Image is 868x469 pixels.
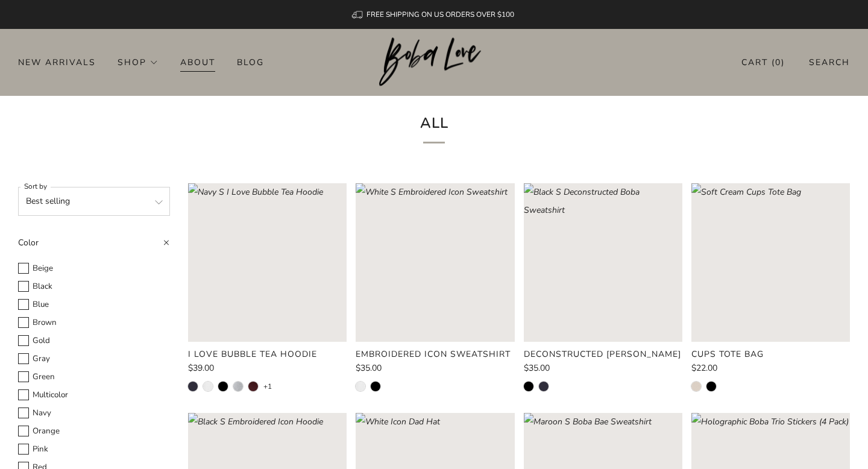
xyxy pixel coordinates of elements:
[18,370,170,384] label: Green
[691,183,850,342] a: Soft Cream Cups Tote Bag Loading image: Soft Cream Cups Tote Bag
[118,52,159,72] a: Shop
[18,280,170,294] label: Black
[379,37,489,87] img: Boba Love
[356,183,514,342] a: White S Embroidered Icon Sweatshirt Loading image: White S Embroidered Icon Sweatshirt
[356,364,514,373] a: $35.00
[18,237,39,248] span: Color
[524,183,682,342] a: Black S Deconstructed Boba Sweatshirt Loading image: Black S Deconstructed Boba Sweatshirt
[18,334,170,348] label: Gold
[356,362,382,374] span: $35.00
[18,262,170,275] label: Beige
[356,348,511,360] product-card-title: Embroidered Icon Sweatshirt
[18,298,170,312] label: Blue
[18,388,170,402] label: Multicolor
[237,52,264,72] a: Blog
[691,348,764,360] product-card-title: Cups Tote Bag
[691,362,717,374] span: $22.00
[524,349,682,360] a: Deconstructed [PERSON_NAME]
[188,348,317,360] product-card-title: I Love Bubble Tea Hoodie
[18,424,170,438] label: Orange
[188,364,347,373] a: $39.00
[18,316,170,330] label: Brown
[366,10,514,19] span: FREE SHIPPING ON US ORDERS OVER $100
[691,349,850,360] a: Cups Tote Bag
[18,406,170,420] label: Navy
[379,37,489,87] a: Boba Love
[18,442,170,456] label: Pink
[263,382,272,391] a: +1
[524,348,681,360] product-card-title: Deconstructed [PERSON_NAME]
[180,52,215,72] a: About
[741,52,785,72] a: Cart
[188,349,347,360] a: I Love Bubble Tea Hoodie
[188,183,347,342] a: Navy S I Love Bubble Tea Hoodie Loading image: Navy S I Love Bubble Tea Hoodie
[356,349,514,360] a: Embroidered Icon Sweatshirt
[18,52,96,72] a: New Arrivals
[775,57,781,68] items-count: 0
[524,364,682,373] a: $35.00
[188,362,214,374] span: $39.00
[18,352,170,366] label: Gray
[18,234,170,259] summary: Color
[268,110,600,143] h1: All
[524,362,550,374] span: $35.00
[809,52,850,72] a: Search
[691,364,850,373] a: $22.00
